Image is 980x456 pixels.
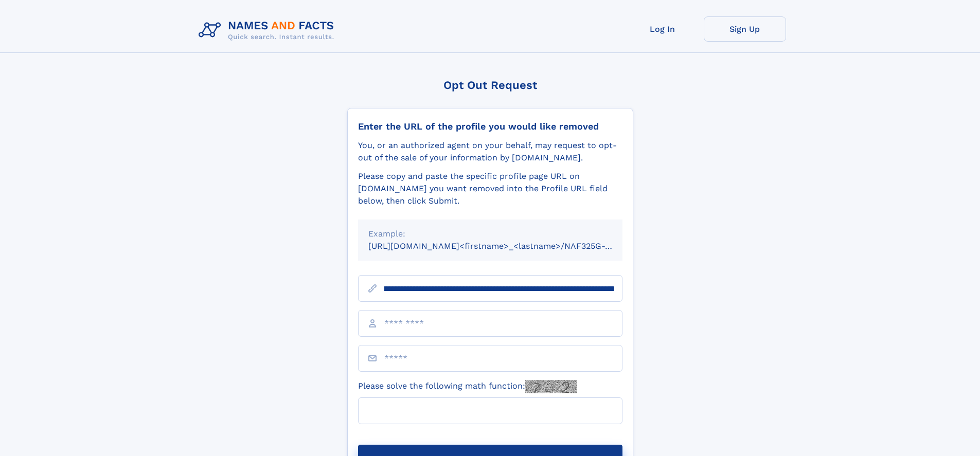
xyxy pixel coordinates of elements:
[621,16,704,42] a: Log In
[704,16,786,42] a: Sign Up
[358,380,577,393] label: Please solve the following math function:
[347,79,633,92] div: Opt Out Request
[358,139,622,164] div: You, or an authorized agent on your behalf, may request to opt-out of the sale of your informatio...
[368,228,612,240] div: Example:
[194,16,343,44] img: Logo Names and Facts
[358,121,622,132] div: Enter the URL of the profile you would like removed
[368,241,642,251] small: [URL][DOMAIN_NAME]<firstname>_<lastname>/NAF325G-xxxxxxxx
[358,170,622,207] div: Please copy and paste the specific profile page URL on [DOMAIN_NAME] you want removed into the Pr...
